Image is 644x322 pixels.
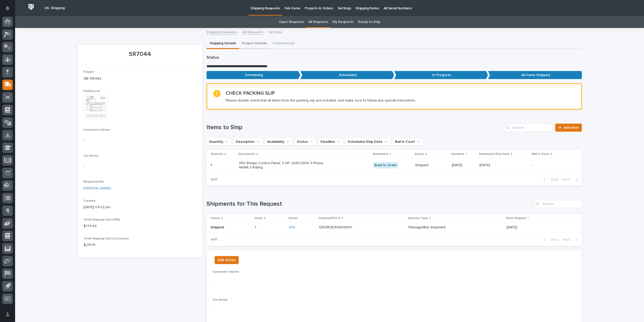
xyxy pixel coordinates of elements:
[560,177,582,182] button: Next
[206,29,237,35] a: Shipping Requests
[211,151,223,157] p: Quantity
[226,90,275,96] h2: CHECK PACKING SLIP
[265,138,293,146] button: Availability
[408,216,428,221] p: Delivery Type
[207,71,300,79] p: Scheduling
[207,39,239,49] button: Shipping Details
[373,151,388,157] p: Availability
[562,177,574,182] span: Next
[358,16,380,28] a: Ready to Ship
[233,138,263,146] button: Description
[207,173,221,186] p: 1 of 1
[218,257,235,263] span: Edit Notes
[560,237,582,242] button: Next
[507,225,574,230] p: [DATE]
[84,205,196,210] p: [DATE] 04:02 pm
[539,237,560,242] button: Back
[534,200,582,208] input: Search
[84,224,196,229] p: $ 179.59
[84,199,95,202] span: Created
[532,151,549,157] p: Ball in Court
[300,71,394,79] p: Scheduled
[226,98,416,103] p: Please double check that all items from the packing slip are included, and make sure to follow an...
[239,161,327,170] p: VFD Bridge Control Panel, 3 HP, 208V/230V 3-Phase, NEMA 3 Rating
[84,218,120,221] span: Total Shipping Cost (PWI)
[213,298,228,301] span: Our Notes
[318,216,340,221] p: Tracking/PRO #
[84,70,94,74] span: Project
[84,51,196,58] p: SR7044
[279,16,304,28] a: Open Requests
[295,138,316,146] button: Status
[207,138,231,146] button: Quantity
[479,163,528,167] p: [DATE]
[255,224,257,230] p: 1
[84,186,111,191] a: [PERSON_NAME]
[452,163,475,167] p: [DATE]
[288,216,298,221] p: Carrier
[319,224,353,230] p: 1Z831R2E1596558151
[345,138,391,146] button: Scheduled Ship Date
[207,159,582,172] tr: 11 VFD Bridge Control Panel, 3 HP, 208V/230V 3-Phase, NEMA 3 RatingBuild to OrderShipped[DATE][DA...
[84,163,196,169] p: -
[564,126,579,129] span: Add New
[415,151,424,157] p: Status
[555,124,582,132] a: Add New
[207,124,503,131] h1: Items to Ship
[211,162,213,167] p: 1
[213,307,576,312] p: -
[243,29,263,35] a: All Requests
[532,163,565,167] p: -
[6,6,13,14] div: Notifications
[506,216,526,221] p: Date Shipped
[393,138,423,146] button: Ball in Court
[270,39,298,49] button: Comments (2)
[211,216,220,221] p: Status
[548,237,558,242] span: Back
[45,6,65,10] h2: 06. Shipping
[207,233,221,246] p: 1 of 1
[26,2,36,12] img: Workspace Logo
[479,151,509,157] p: Scheduled Ship Date
[239,39,270,49] button: Project Details
[84,137,196,142] p: -
[207,200,532,208] h1: Shipments for This Request
[2,3,13,14] button: Notifications
[562,237,574,242] span: Next
[84,180,104,183] span: Requested By
[308,16,328,28] a: All Requests
[207,55,582,60] p: Status
[238,151,255,157] p: Description
[213,279,576,284] p: -
[84,154,99,157] span: Our Notes
[84,128,110,131] span: Customer's Notes
[548,177,558,182] span: Back
[373,162,398,168] div: Build to Order
[84,76,196,81] p: QB 136982
[504,124,552,132] input: Search
[84,60,194,64] p: -
[84,90,100,93] span: Packing List
[84,242,196,248] p: $ 215.51
[207,223,582,232] tr: Shipped11 UPS 1Z831R2E15965581511Z831R2E1596558151 Package/Box Shipment[DATE]
[215,256,239,264] button: Edit Notes
[333,16,353,28] a: My Requests
[211,225,251,230] p: Shipped
[84,237,129,240] span: Total Shipping Cost (Customer)
[451,151,464,157] p: Deadline
[213,270,239,273] span: Customer's Notes
[318,138,343,146] button: Deadline
[409,225,497,230] p: Package/Box Shipment
[289,225,295,230] a: UPS
[394,71,488,79] p: In Progress
[269,29,282,35] p: SR7044
[539,177,560,182] button: Back
[488,71,582,79] p: All Items Shipped
[254,216,263,221] p: Items
[415,163,448,167] p: Shipped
